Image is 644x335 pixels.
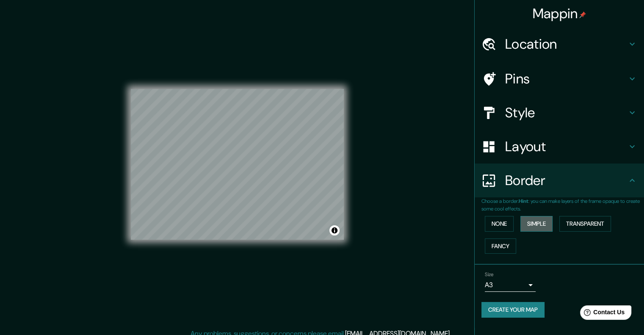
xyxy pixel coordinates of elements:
[475,62,644,96] div: Pins
[131,89,344,240] canvas: Map
[519,198,528,205] b: Hint
[485,278,536,292] div: A3
[475,96,644,130] div: Style
[485,238,516,254] button: Fancy
[475,130,644,163] div: Layout
[505,138,627,155] h4: Layout
[481,197,644,213] p: Choose a border. : you can make layers of the frame opaque to create some cool effects.
[569,302,635,326] iframe: Help widget launcher
[520,216,553,232] button: Simple
[329,225,340,235] button: Toggle attribution
[505,104,627,121] h4: Style
[485,216,514,232] button: None
[475,163,644,197] div: Border
[579,11,586,18] img: pin-icon.png
[505,172,627,189] h4: Border
[533,5,586,22] h4: Mappin
[505,36,627,53] h4: Location
[505,70,627,87] h4: Pins
[475,27,644,61] div: Location
[481,302,544,318] button: Create your map
[559,216,611,232] button: Transparent
[485,271,494,278] label: Size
